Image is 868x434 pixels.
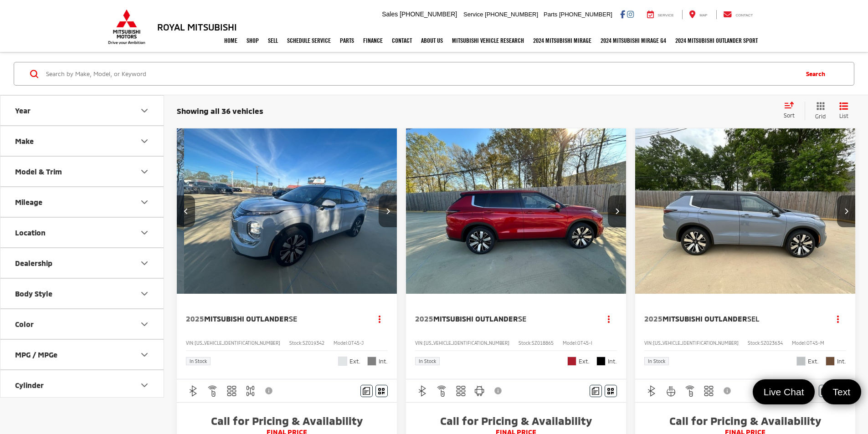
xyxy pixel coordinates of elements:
button: Comments [590,385,602,397]
div: Year [15,106,31,115]
span: [PHONE_NUMBER] [559,11,612,18]
span: 2025 [415,314,433,323]
img: 3rd Row Seating [455,385,467,397]
img: 2025 Mitsubishi Outlander SE [184,128,406,295]
a: 2025Mitsubishi OutlanderSE [415,314,592,324]
img: Mitsubishi [106,9,147,45]
button: YearYear [0,96,164,125]
div: Body Style [139,288,150,299]
input: Search by Make, Model, or Keyword [45,63,797,85]
div: Dealership [139,258,150,269]
button: MakeMake [0,126,164,156]
span: Int. [379,357,388,366]
a: 2024 Mitsubishi Mirage [529,29,596,52]
span: VIN: [186,340,195,346]
span: Call for Pricing & Availability [644,414,846,428]
span: OT45-I [577,340,592,346]
span: In Stock [190,359,207,363]
a: 2025 Mitsubishi Outlander SEL2025 Mitsubishi Outlander SEL2025 Mitsubishi Outlander SEL2025 Mitsu... [635,128,856,294]
span: OT45-J [348,340,364,346]
a: About Us [416,29,447,52]
button: MileageMileage [0,187,164,217]
span: Brick Brown [826,357,835,366]
a: 2024 Mitsubishi Mirage G4 [596,29,671,52]
button: List View [832,102,855,120]
img: Remote Start [684,385,696,397]
i: Window Sticker [607,387,614,394]
a: Service [640,10,681,19]
a: 2025 Mitsubishi Outlander SE2025 Mitsubishi Outlander SE2025 Mitsubishi Outlander SE2025 Mitsubis... [184,128,406,294]
img: Bluetooth® [646,385,657,397]
span: Ext. [579,357,590,366]
span: Service [658,13,674,17]
div: Color [139,319,150,330]
button: Previous image [177,195,195,227]
div: MPG / MPGe [139,349,150,360]
div: Make [15,137,34,145]
span: [US_VEHICLE_IDENTIFICATION_NUMBER] [653,340,739,346]
a: Map [682,10,714,19]
div: Model & Trim [15,167,62,176]
a: 2025Mitsubishi OutlanderSE [186,314,363,324]
div: Location [15,228,46,237]
span: [US_VEHICLE_IDENTIFICATION_NUMBER] [424,340,509,346]
a: Instagram: Click to visit our Instagram page [627,10,634,18]
button: Search [797,62,838,85]
span: Model: [334,340,348,346]
div: MPG / MPGe [15,350,57,359]
h3: Royal Mitsubishi [157,22,237,32]
div: Make [139,136,150,147]
button: Next image [837,195,855,227]
div: Mileage [15,198,42,206]
div: Model & Trim [139,166,150,177]
span: Sort [784,112,795,118]
span: VIN: [644,340,653,346]
div: 2025 Mitsubishi Outlander SE 0 [406,128,627,294]
img: Comments [592,387,599,395]
span: Contact [735,13,753,17]
img: 2025 Mitsubishi Outlander SE [406,128,627,295]
div: Cylinder [15,381,44,389]
a: Facebook: Click to visit our Facebook page [620,10,625,18]
span: 2025 [644,314,663,323]
img: Comments [821,387,828,395]
span: Parts [544,11,557,18]
img: 2025 Mitsubishi Outlander SEL [635,128,856,295]
span: Ext. [808,357,819,366]
a: 2025Mitsubishi OutlanderSEL [644,314,821,324]
span: SEL [747,314,760,323]
img: Heated Steering Wheel [665,385,677,397]
button: Actions [601,311,617,327]
div: Body Style [15,289,52,298]
span: Map [699,13,707,17]
div: Year [139,105,150,116]
img: 4WD/AWD [245,385,256,397]
span: Red Diamond [567,357,576,366]
div: Color [15,320,34,328]
span: SZ019342 [303,340,324,346]
a: Live Chat [753,379,815,404]
img: 3rd Row Seating [703,385,714,397]
span: dropdown dots [837,315,839,322]
button: ColorColor [0,309,164,339]
img: Remote Start [436,385,447,397]
img: Comments [363,387,370,395]
button: DealershipDealership [0,248,164,278]
span: Mitsubishi Outlander [433,314,518,323]
span: Ext. [349,357,360,366]
button: Next image [608,195,626,227]
div: Mileage [139,197,150,208]
a: Sell [263,29,282,52]
span: Mitsubishi Outlander [204,314,289,323]
span: Sales [382,10,398,18]
button: Grid View [805,102,832,120]
a: Contact [716,10,760,19]
div: 2025 Mitsubishi Outlander SE 3 [184,128,406,294]
a: Home [220,29,242,52]
span: SZ018865 [532,340,554,346]
a: Mitsubishi Vehicle Research [447,29,529,52]
span: Grid [815,112,826,120]
span: Int. [837,357,846,366]
span: Black [596,357,606,366]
